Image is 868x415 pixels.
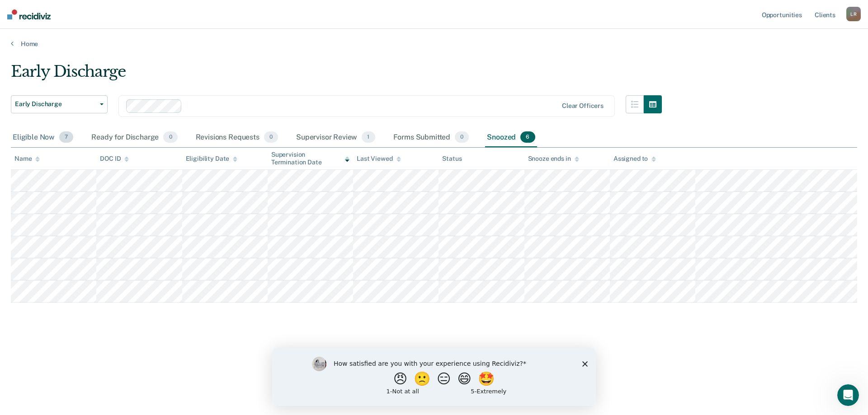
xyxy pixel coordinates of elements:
[520,131,535,143] span: 6
[264,131,278,143] span: 0
[90,128,179,148] div: Ready for Discharge0
[100,155,129,163] div: DOC ID
[194,128,280,148] div: Revisions Requests0
[846,7,861,21] div: L R
[294,128,377,148] div: Supervisor Review1
[15,100,96,108] span: Early Discharge
[59,131,73,143] span: 7
[846,7,861,21] button: LR
[11,40,857,48] a: Home
[11,62,662,88] div: Early Discharge
[11,95,108,113] button: Early Discharge
[613,155,656,163] div: Assigned to
[357,155,401,163] div: Last Viewed
[562,102,604,110] div: Clear officers
[11,128,75,148] div: Eligible Now7
[455,131,469,143] span: 0
[837,384,859,406] iframe: Intercom live chat
[362,131,375,143] span: 1
[442,155,462,163] div: Status
[7,9,51,19] img: Recidiviz
[485,128,537,148] div: Snoozed6
[528,155,579,163] div: Snooze ends in
[163,131,177,143] span: 0
[186,155,238,163] div: Eligibility Date
[271,151,349,166] div: Supervision Termination Date
[392,128,471,148] div: Forms Submitted0
[272,348,596,406] iframe: Survey by Kim from Recidiviz
[14,155,40,163] div: Name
